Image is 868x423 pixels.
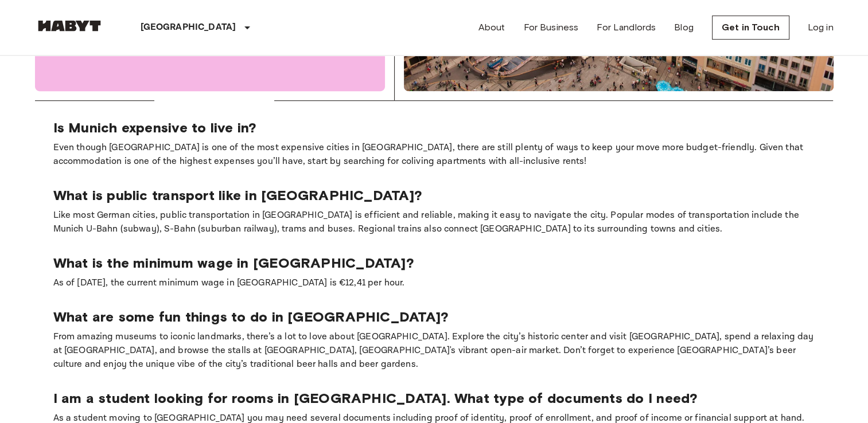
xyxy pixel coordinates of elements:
p: [GEOGRAPHIC_DATA] [141,21,236,34]
p: As of [DATE], the current minimum wage in [GEOGRAPHIC_DATA] is €12,41 per hour. [53,276,815,290]
a: Blog [674,21,694,34]
a: For Business [523,21,578,34]
a: About [478,21,505,34]
p: Even though [GEOGRAPHIC_DATA] is one of the most expensive cities in [GEOGRAPHIC_DATA], there are... [53,141,815,169]
p: What are some fun things to do in [GEOGRAPHIC_DATA]? [53,308,815,326]
p: I am a student looking for rooms in [GEOGRAPHIC_DATA]. What type of documents do I need? [53,390,815,407]
p: What is public transport like in [GEOGRAPHIC_DATA]? [53,187,815,204]
p: What is the minimum wage in [GEOGRAPHIC_DATA]? [53,254,815,272]
img: Habyt [35,20,104,32]
a: Get in Touch [712,15,789,40]
a: For Landlords [597,21,656,34]
a: Log in [808,21,834,34]
p: Like most German cities, public transportation in [GEOGRAPHIC_DATA] is efficient and reliable, ma... [53,209,815,236]
p: Is Munich expensive to live in? [53,119,815,136]
p: From amazing museums to iconic landmarks, there’s a lot to love about [GEOGRAPHIC_DATA]. Explore ... [53,330,815,371]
